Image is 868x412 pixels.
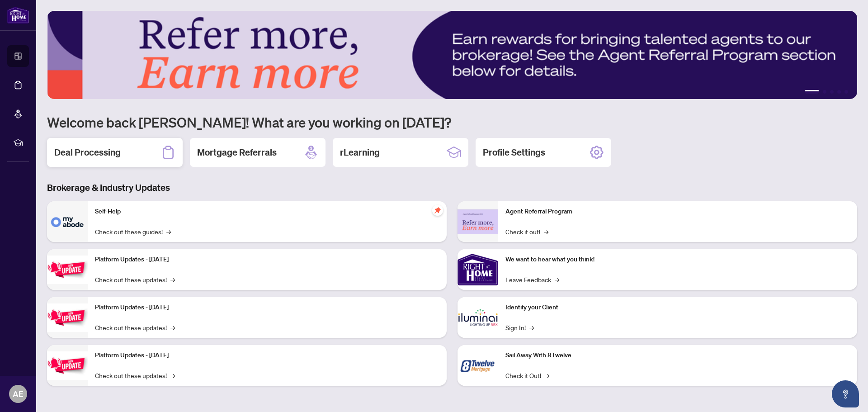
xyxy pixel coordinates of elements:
img: Platform Updates - July 21, 2025 [47,256,88,284]
button: 5 [844,90,848,94]
p: We want to hear what you think! [505,255,850,265]
a: Check out these updates!→ [95,370,175,380]
a: Check it Out!→ [505,370,549,380]
span: → [170,370,175,380]
a: Check out these updates!→ [95,322,175,332]
p: Identify your Client [505,303,850,313]
span: → [545,370,549,380]
a: Check out these updates!→ [95,275,175,284]
span: → [170,275,175,284]
h2: Profile Settings [483,146,545,159]
img: Self-Help [47,201,88,242]
button: Open asap [832,380,859,407]
span: pushpin [432,205,443,216]
span: → [529,322,534,332]
h1: Welcome back [PERSON_NAME]! What are you working on [DATE]? [47,114,857,131]
span: AE [13,388,24,400]
span: → [170,322,175,332]
a: Check out these guides!→ [95,227,171,237]
h3: Brokerage & Industry Updates [47,181,857,194]
button: 2 [823,90,826,94]
a: Check it out!→ [505,227,548,237]
img: Sail Away With 8Twelve [458,345,498,386]
button: 3 [830,90,834,94]
img: logo [7,7,29,24]
img: Platform Updates - July 8, 2025 [47,303,88,332]
button: 1 [805,90,819,94]
span: → [544,227,548,237]
img: We want to hear what you think! [458,249,498,290]
p: Agent Referral Program [505,207,850,217]
p: Platform Updates - [DATE] [95,350,439,360]
img: Identify your Client [458,297,498,338]
button: 4 [837,90,841,94]
a: Leave Feedback→ [505,275,559,284]
p: Self-Help [95,207,439,217]
p: Sail Away With 8Twelve [505,350,850,360]
span: → [555,275,559,284]
a: Sign In!→ [505,322,534,332]
img: Slide 0 [47,11,857,99]
h2: rLearning [340,146,380,159]
img: Platform Updates - June 23, 2025 [47,351,88,380]
h2: Deal Processing [54,146,121,159]
p: Platform Updates - [DATE] [95,303,439,313]
img: Agent Referral Program [458,209,498,234]
span: → [166,227,171,237]
p: Platform Updates - [DATE] [95,255,439,265]
h2: Mortgage Referrals [197,146,277,159]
